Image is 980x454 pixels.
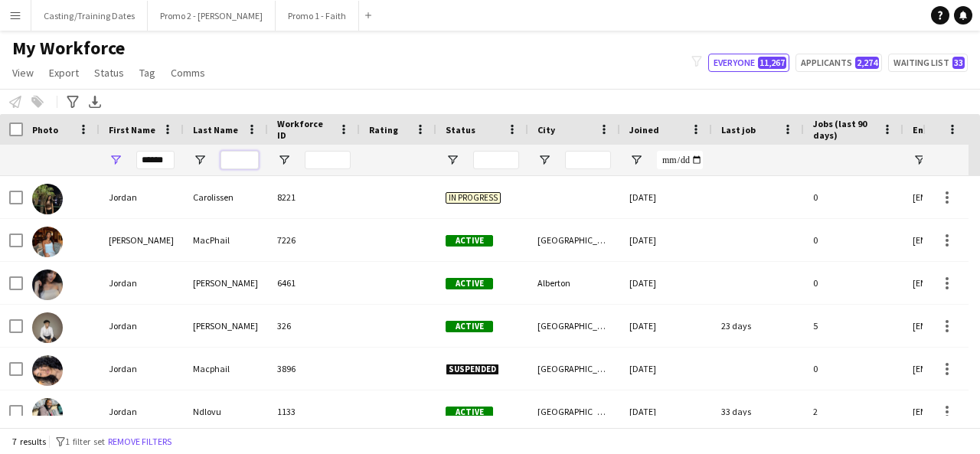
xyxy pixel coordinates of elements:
div: [PERSON_NAME] [184,305,268,347]
div: Jordan [100,305,184,347]
div: Jordan [100,348,184,390]
div: 8221 [268,176,360,218]
span: Photo [32,124,58,136]
input: Joined Filter Input [657,151,703,169]
button: Open Filter Menu [277,153,291,167]
div: MacPhail [184,219,268,261]
button: Open Filter Menu [109,153,122,167]
button: Promo 2 - [PERSON_NAME] [148,1,276,31]
div: 0 [804,219,903,261]
a: Export [43,63,85,83]
input: Status Filter Input [473,151,519,169]
img: Jordan Carolissen [32,184,63,214]
button: Everyone11,267 [708,54,789,72]
span: Export [49,66,79,80]
span: Rating [369,124,398,136]
div: 0 [804,348,903,390]
span: My Workforce [12,37,125,60]
img: Jordan Johnson [32,269,63,300]
span: 2,274 [855,57,879,69]
div: [DATE] [620,219,712,261]
div: 7226 [268,219,360,261]
span: Email [913,124,937,136]
span: Joined [629,124,659,136]
span: Active [446,235,493,247]
div: [GEOGRAPHIC_DATA] [528,219,620,261]
div: Macphail [184,348,268,390]
button: Open Filter Menu [629,153,643,167]
span: Tag [139,66,155,80]
div: 6461 [268,262,360,304]
button: Open Filter Menu [537,153,551,167]
span: Last job [721,124,756,136]
span: 11,267 [758,57,786,69]
div: [DATE] [620,176,712,218]
div: 0 [804,262,903,304]
img: Jordan Klink [32,312,63,343]
img: Jordan Hayley MacPhail [32,227,63,257]
span: Comms [171,66,205,80]
div: 2 [804,390,903,433]
span: First Name [109,124,155,136]
input: City Filter Input [565,151,611,169]
span: 1 filter set [65,436,105,447]
input: First Name Filter Input [136,151,175,169]
span: City [537,124,555,136]
span: Active [446,407,493,418]
input: Workforce ID Filter Input [305,151,351,169]
span: Active [446,278,493,289]
div: [GEOGRAPHIC_DATA] [528,390,620,433]
input: Last Name Filter Input [220,151,259,169]
app-action-btn: Advanced filters [64,93,82,111]
div: [PERSON_NAME] [184,262,268,304]
span: Last Name [193,124,238,136]
button: Promo 1 - Faith [276,1,359,31]
div: [DATE] [620,348,712,390]
div: 23 days [712,305,804,347]
span: View [12,66,34,80]
div: [PERSON_NAME] [100,219,184,261]
span: Suspended [446,364,499,375]
div: Ndlovu [184,390,268,433]
button: Open Filter Menu [193,153,207,167]
div: [GEOGRAPHIC_DATA] [528,305,620,347]
button: Waiting list33 [888,54,968,72]
span: Workforce ID [277,118,332,141]
div: Alberton [528,262,620,304]
div: Jordan [100,390,184,433]
span: Status [446,124,475,136]
span: Status [94,66,124,80]
button: Applicants2,274 [795,54,882,72]
div: Carolissen [184,176,268,218]
a: Comms [165,63,211,83]
button: Remove filters [105,433,175,450]
a: Status [88,63,130,83]
div: 326 [268,305,360,347]
a: Tag [133,63,162,83]
div: Jordan [100,176,184,218]
div: 0 [804,176,903,218]
span: Active [446,321,493,332]
div: 1133 [268,390,360,433]
div: 33 days [712,390,804,433]
button: Open Filter Menu [446,153,459,167]
app-action-btn: Export XLSX [86,93,104,111]
div: [DATE] [620,262,712,304]
div: 3896 [268,348,360,390]
div: Jordan [100,262,184,304]
div: [DATE] [620,305,712,347]
div: 5 [804,305,903,347]
span: 33 [952,57,965,69]
span: In progress [446,192,501,204]
button: Casting/Training Dates [31,1,148,31]
img: Jordan Ndlovu [32,398,63,429]
img: Jordan Macphail [32,355,63,386]
span: Jobs (last 90 days) [813,118,876,141]
div: [DATE] [620,390,712,433]
button: Open Filter Menu [913,153,926,167]
div: [GEOGRAPHIC_DATA] [528,348,620,390]
a: View [6,63,40,83]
